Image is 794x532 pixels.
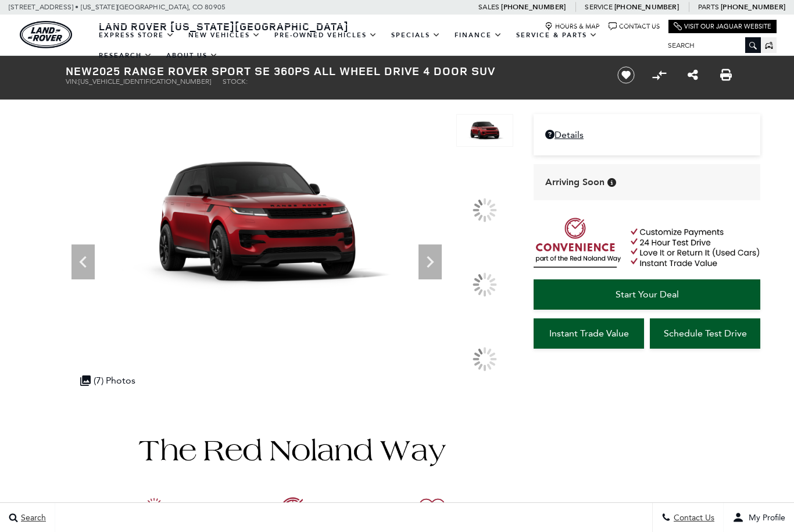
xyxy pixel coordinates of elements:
span: Arriving Soon [545,176,605,189]
h1: 2025 Range Rover Sport SE 360PS All Wheel Drive 4 Door SUV [66,65,598,77]
a: [PHONE_NUMBER] [614,2,679,12]
a: Share this New 2025 Range Rover Sport SE 360PS All Wheel Drive 4 Door SUV [688,68,698,82]
a: Specials [384,25,448,45]
img: New 2025 Firenze Red LAND ROVER SE 360PS image 1 [66,114,448,329]
img: New 2025 Firenze Red LAND ROVER SE 360PS image 1 [456,114,513,147]
a: [PHONE_NUMBER] [501,2,566,12]
a: Research [92,45,159,66]
a: [STREET_ADDRESS] • [US_STATE][GEOGRAPHIC_DATA], CO 80905 [9,3,226,11]
input: Search [659,38,761,52]
span: Start Your Deal [616,289,679,300]
button: Compare vehicle [650,66,668,84]
a: Land Rover [US_STATE][GEOGRAPHIC_DATA] [92,19,356,33]
a: Print this New 2025 Range Rover Sport SE 360PS All Wheel Drive 4 Door SUV [720,68,732,82]
div: Vehicle is preparing for delivery to the retailer. MSRP will be finalized when the vehicle arrive... [607,178,616,187]
a: EXPRESS STORE [92,25,181,45]
a: New Vehicles [181,25,267,45]
a: Finance [448,25,509,45]
a: Visit Our Jaguar Website [674,22,771,31]
span: Land Rover [US_STATE][GEOGRAPHIC_DATA] [99,19,349,33]
span: Parts [698,3,719,11]
span: VIN: [66,77,78,86]
a: About Us [159,45,225,66]
span: [US_VEHICLE_IDENTIFICATION_NUMBER] [78,77,211,86]
button: user-profile-menu [724,503,794,532]
div: (7) Photos [74,369,141,392]
a: Details [545,129,749,140]
a: Hours & Map [545,22,600,31]
span: Instant Trade Value [549,328,629,339]
img: Land Rover [20,21,72,48]
span: Contact Us [671,513,714,523]
span: Schedule Test Drive [664,328,747,339]
a: Service & Parts [509,25,605,45]
span: My Profile [744,513,785,523]
a: Instant Trade Value [534,318,644,349]
span: Stock: [223,77,248,86]
a: Contact Us [609,22,660,31]
button: Save vehicle [613,66,639,84]
a: land-rover [20,21,72,48]
nav: Main Navigation [92,25,659,66]
a: [PHONE_NUMBER] [721,2,785,12]
a: Schedule Test Drive [650,318,760,349]
a: Pre-Owned Vehicles [267,25,384,45]
span: Sales [478,3,499,11]
a: Start Your Deal [534,279,760,310]
strong: New [66,63,92,79]
span: Search [18,513,46,523]
span: Service [585,3,612,11]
